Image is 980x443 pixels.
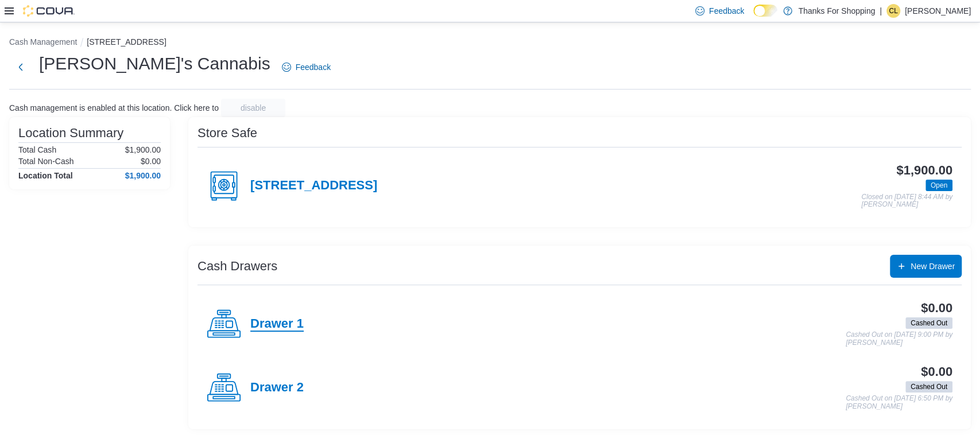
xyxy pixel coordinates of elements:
[890,255,962,278] button: New Drawer
[221,99,285,117] button: disable
[911,382,947,392] span: Cashed Out
[241,102,266,114] span: disable
[846,331,952,347] p: Cashed Out on [DATE] 9:00 PM by [PERSON_NAME]
[931,180,947,191] span: Open
[905,317,952,329] span: Cashed Out
[753,17,754,17] span: Dark Mode
[250,317,304,332] h4: Drawer 1
[18,126,123,140] h3: Location Summary
[250,380,304,395] h4: Drawer 2
[861,193,952,209] p: Closed on [DATE] 8:44 AM by [PERSON_NAME]
[18,157,74,166] h6: Total Non-Cash
[921,365,952,379] h3: $0.00
[709,5,744,17] span: Feedback
[896,164,952,177] h3: $1,900.00
[925,180,952,191] span: Open
[880,4,882,18] p: |
[39,52,270,75] h1: [PERSON_NAME]'s Cannabis
[277,56,335,79] a: Feedback
[18,171,73,180] h4: Location Total
[197,259,277,273] h3: Cash Drawers
[9,36,971,50] nav: An example of EuiBreadcrumbs
[886,4,900,18] div: Chantel Leblanc
[250,178,377,193] h4: [STREET_ADDRESS]
[9,103,219,112] p: Cash management is enabled at this location. Click here to
[911,261,955,272] span: New Drawer
[846,395,952,410] p: Cashed Out on [DATE] 6:50 PM by [PERSON_NAME]
[911,318,947,328] span: Cashed Out
[18,145,56,154] h6: Total Cash
[296,61,331,73] span: Feedback
[921,301,952,315] h3: $0.00
[125,171,161,180] h4: $1,900.00
[87,37,166,46] button: [STREET_ADDRESS]
[9,56,32,79] button: Next
[753,5,777,17] input: Dark Mode
[197,126,257,140] h3: Store Safe
[905,4,971,18] p: [PERSON_NAME]
[125,145,161,154] p: $1,900.00
[798,4,875,18] p: Thanks For Shopping
[9,37,77,46] button: Cash Management
[905,381,952,393] span: Cashed Out
[23,5,75,17] img: Cova
[141,157,161,166] p: $0.00
[889,4,897,18] span: CL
